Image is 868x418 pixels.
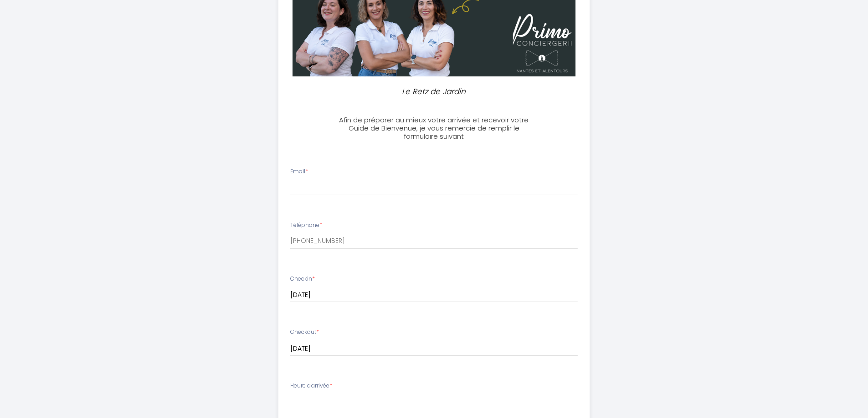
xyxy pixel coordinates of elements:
[290,328,319,337] label: Checkout
[333,116,535,141] h3: Afin de préparer au mieux votre arrivée et recevoir votre Guide de Bienvenue, je vous remercie de...
[290,382,332,390] label: Heure d'arrivée
[337,86,532,98] p: Le Retz de Jardin
[290,167,308,176] label: Email
[290,275,315,283] label: Checkin
[290,221,322,230] label: Téléphone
